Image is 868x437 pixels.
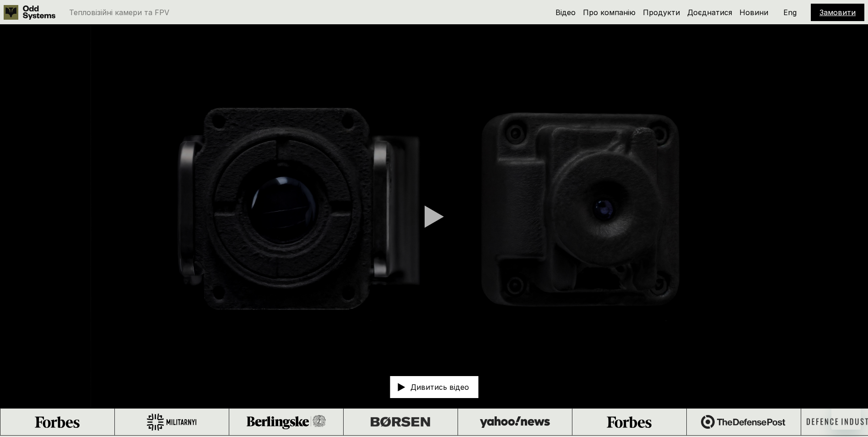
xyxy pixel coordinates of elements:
[643,8,680,17] a: Продукти
[783,9,797,16] p: Eng
[69,9,169,16] p: Тепловізійні камери та FPV
[555,8,576,17] a: Відео
[739,8,768,17] a: Новини
[583,8,636,17] a: Про компанію
[831,400,861,430] iframe: Кнопка для запуску вікна повідомлень
[687,8,732,17] a: Доєднатися
[819,8,856,17] a: Замовити
[410,383,469,391] p: Дивитись відео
